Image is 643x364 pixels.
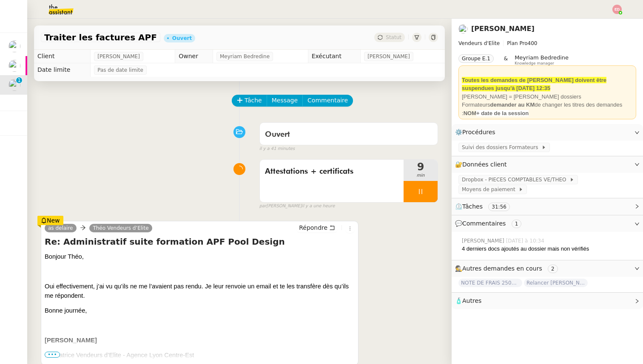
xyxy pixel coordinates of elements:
span: NOTE DE FRAIS 25025 - TAP ATOL - [GEOGRAPHIC_DATA] - [DATE] et [DATE] [458,279,522,287]
span: Procédures [462,129,495,135]
button: Tâche [232,95,267,107]
span: par [259,203,267,210]
img: users%2FxgWPCdJhSBeE5T1N2ZiossozSlm1%2Favatar%2F5b22230b-e380-461f-81e9-808a3aa6de32 [458,24,468,34]
span: Dropbox - PIECES COMPTABLES VE/THEO [462,175,569,184]
span: & [504,54,508,65]
span: Relancer [PERSON_NAME] pour documents août [524,279,588,287]
a: as delaire [45,224,77,232]
div: 🔐Données client [452,156,643,173]
span: [PERSON_NAME] [367,52,410,61]
img: users%2Fa6PbEmLwvGXylUqKytRPpDpAx153%2Favatar%2Ffanny.png [9,40,20,52]
span: Knowledge manager [515,61,554,66]
td: Date limite [34,63,91,77]
div: 💬Commentaires 1 [452,215,643,232]
img: svg [612,5,622,14]
span: [DATE] à 10:34 [506,237,546,245]
span: il y a 41 minutes [259,145,295,152]
nz-tag: 31:56 [488,203,510,211]
span: 🧴 [455,297,481,304]
span: 400 [528,40,538,46]
img: users%2FxgWPCdJhSBeE5T1N2ZiossozSlm1%2Favatar%2F5b22230b-e380-461f-81e9-808a3aa6de32 [9,79,20,91]
span: ••• [45,352,60,358]
td: Client [34,50,91,63]
td: Exécutant [308,50,361,63]
span: [PERSON_NAME] [97,52,140,61]
nz-tag: 1 [512,220,522,228]
button: Répondre [296,223,338,232]
span: Traiter les factures APF [44,33,157,42]
div: 🧴Autres [452,293,643,309]
span: 🔐 [455,160,510,169]
span: Formatrice Vendeurs d’Elite - Agence Lyon Centre-Est [45,352,194,358]
div: 4 derniers docs ajoutés au dossier mais non vérifiés [462,245,636,253]
span: Pas de date limite [97,66,143,74]
small: [PERSON_NAME] [259,203,335,210]
span: min [404,172,438,179]
a: Théo Vendeurs d’Elite [89,224,152,232]
span: 🕵️ [455,265,561,272]
span: Plan Pro [507,40,527,46]
strong: NOM [464,110,476,116]
span: Attestations + certificats [265,165,398,178]
span: Autres [462,297,481,304]
span: 💬 [455,220,525,227]
td: Owner [175,50,213,63]
div: [PERSON_NAME] = [PERSON_NAME] dossiers Formateurs de changer les titres des demandes : [462,93,633,118]
span: Données client [462,161,507,168]
span: il y a une heure [302,203,335,210]
app-user-label: Knowledge manager [515,54,569,65]
span: [PERSON_NAME] [45,337,97,344]
span: 9 [404,162,438,172]
span: Meyriam Bedredine [220,52,270,61]
strong: demander au KM [490,102,535,108]
div: ⚙️Procédures [452,124,643,141]
nz-tag: 2 [548,265,558,273]
span: Tâche [245,96,262,105]
span: Tâches [462,203,483,210]
strong: + date de la session [476,110,529,116]
button: Commentaire [302,95,353,107]
strong: Toutes les demandes de [PERSON_NAME] doivent être suspendues jusqu'à [DATE] 12:35 [462,77,606,92]
span: [PERSON_NAME] [462,237,506,245]
span: ⚙️ [455,127,499,137]
span: Statut [386,34,401,40]
span: Suivi des dossiers Formateurs [462,143,541,152]
span: Bonne journée, [45,307,87,314]
span: Autres demandes en cours [462,265,542,272]
span: Moyens de paiement [462,185,518,194]
div: Ouvert [172,36,192,41]
span: ⏲️ [455,203,517,210]
span: Meyriam Bedredine [515,54,569,61]
img: users%2Fa6PbEmLwvGXylUqKytRPpDpAx153%2Favatar%2Ffanny.png [9,60,20,72]
div: New [37,216,63,225]
span: Ouvert [265,131,290,138]
nz-badge-sup: 1 [16,77,22,83]
span: Vendeurs d'Elite [458,40,500,46]
span: Commentaires [462,220,506,227]
span: Bonjour Théo, [45,253,84,260]
span: Commentaire [307,96,348,105]
nz-tag: Groupe E.1 [458,54,494,63]
h4: Re: Administratif suite formation APF Pool Design [45,236,355,248]
a: [PERSON_NAME] [471,25,535,33]
span: Message [272,96,298,105]
span: Répondre [299,223,327,232]
button: Message [267,95,303,107]
p: 1 [17,77,21,85]
div: 🕵️Autres demandes en cours 2 [452,260,643,277]
div: ⏲️Tâches 31:56 [452,198,643,215]
span: Oui effectivement, j’ai vu qu’ils ne me l’avaient pas rendu. Je leur renvoie un email et te les t... [45,283,349,299]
